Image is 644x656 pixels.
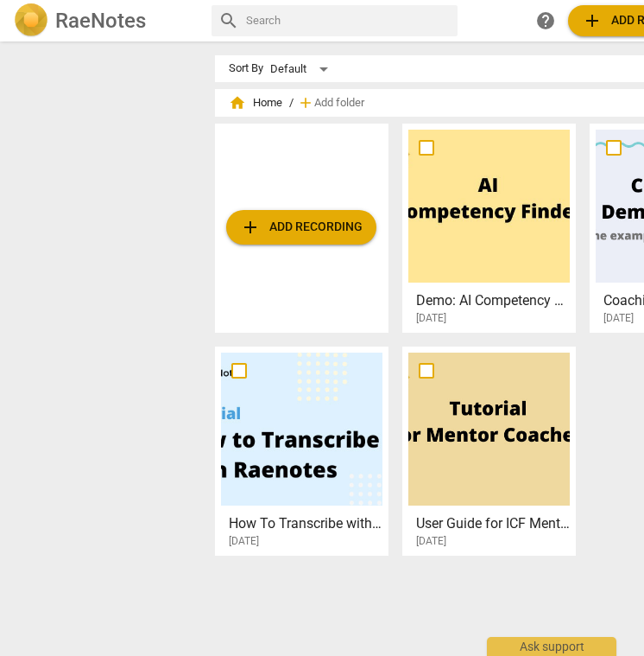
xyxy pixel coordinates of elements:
a: User Guide for ICF Mentor Coaches[DATE] [408,353,570,548]
h2: RaeNotes [55,9,146,33]
a: How To Transcribe with [PERSON_NAME][DATE] [221,353,382,548]
div: Default [270,55,334,83]
img: Logo [14,3,48,38]
div: Sort By [229,62,263,75]
span: home [229,94,246,111]
span: [DATE] [416,311,446,326]
h3: Demo: AI Competency Finder [416,290,571,311]
span: [DATE] [229,534,259,549]
span: add [297,94,314,111]
a: Demo: AI Competency Finder[DATE] [408,130,570,325]
button: Upload [226,210,376,245]
span: add [240,217,261,238]
span: search [218,10,239,31]
span: Home [229,94,282,111]
span: [DATE] [603,311,634,326]
a: LogoRaeNotes [14,3,198,38]
span: [DATE] [416,534,446,549]
span: add [582,10,603,31]
div: Ask support [487,637,616,656]
span: Add folder [314,97,364,110]
span: / [289,97,294,110]
h3: How To Transcribe with RaeNotes [229,513,384,534]
input: Search [246,7,451,35]
a: Help [530,5,561,36]
span: Add recording [240,217,363,238]
span: help [535,10,556,31]
h3: User Guide for ICF Mentor Coaches [416,513,571,534]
